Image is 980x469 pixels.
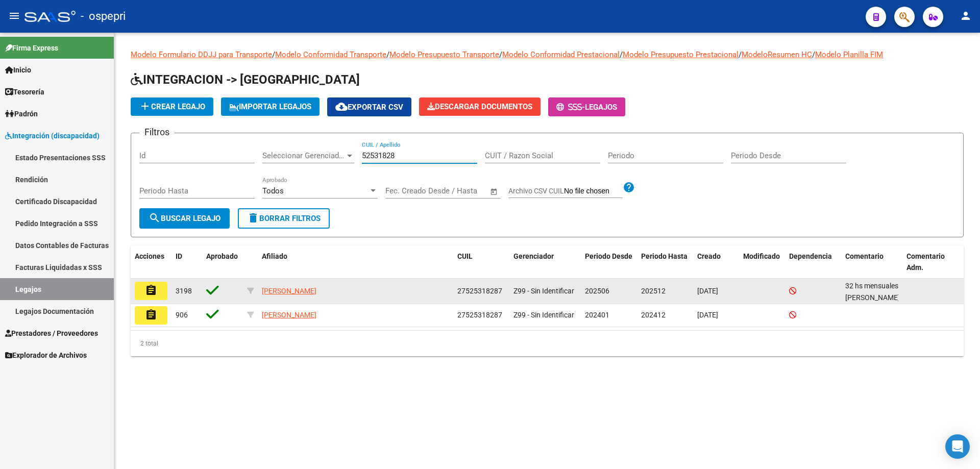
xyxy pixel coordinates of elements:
[139,125,175,139] h3: Filtros
[335,103,403,112] span: Exportar CSV
[841,245,902,279] datatable-header-cell: Comentario
[453,245,509,279] datatable-header-cell: CUIL
[742,50,812,59] a: ModeloResumen HC
[502,50,620,59] a: Modelo Conformidad Prestacional
[623,50,739,59] a: Modelo Presupuesto Prestacional
[5,350,87,361] span: Explorador de Archivos
[81,5,126,28] span: - ospepri
[513,287,574,295] span: Z99 - Sin Identificar
[258,245,453,279] datatable-header-cell: Afiliado
[145,309,157,321] mat-icon: assignment
[641,252,688,260] span: Periodo Hasta
[815,50,883,59] a: Modelo Planilla FIM
[960,10,972,22] mat-icon: person
[262,186,284,195] span: Todos
[335,101,348,113] mat-icon: cloud_download
[556,103,585,112] span: -
[739,245,785,279] datatable-header-cell: Modificado
[845,252,884,260] span: Comentario
[262,287,316,295] span: [PERSON_NAME]
[488,186,500,198] button: Open calendar
[585,311,609,319] span: 202401
[419,97,541,116] button: Descargar Documentos
[641,287,666,295] span: 202512
[906,252,945,272] span: Comentario Adm.
[131,50,272,59] a: Modelo Formulario DDJJ para Transporte
[238,208,330,229] button: Borrar Filtros
[176,311,188,319] span: 906
[131,49,964,356] div: / / / / / /
[176,252,182,260] span: ID
[131,97,213,116] button: Crear Legajo
[149,212,161,224] mat-icon: search
[845,282,903,325] span: 32 hs mensuales de MAI/ PEDROSA VIVIANA JUNIO A DIC
[508,187,564,195] span: Archivo CSV CUIL
[513,311,574,319] span: Z99 - Sin Identificar
[5,108,38,119] span: Padrón
[131,245,171,279] datatable-header-cell: Acciones
[457,311,502,319] span: 27525318287
[389,50,499,59] a: Modelo Presupuesto Transporte
[427,102,532,111] span: Descargar Documentos
[693,245,739,279] datatable-header-cell: Creado
[585,252,632,260] span: Periodo Desde
[789,252,832,260] span: Dependencia
[131,72,360,87] span: INTEGRACION -> [GEOGRAPHIC_DATA]
[641,311,666,319] span: 202412
[945,434,970,459] div: Open Intercom Messenger
[385,186,427,195] input: Fecha inicio
[564,187,623,196] input: Archivo CSV CUIL
[327,97,411,116] button: Exportar CSV
[229,102,311,111] span: IMPORTAR LEGAJOS
[5,42,58,54] span: Firma Express
[262,311,316,319] span: [PERSON_NAME]
[202,245,243,279] datatable-header-cell: Aprobado
[206,252,238,260] span: Aprobado
[743,252,780,260] span: Modificado
[785,245,841,279] datatable-header-cell: Dependencia
[5,328,98,339] span: Prestadores / Proveedores
[509,245,581,279] datatable-header-cell: Gerenciador
[457,287,502,295] span: 27525318287
[585,287,609,295] span: 202506
[176,287,192,295] span: 3198
[697,252,721,260] span: Creado
[548,97,625,116] button: -Legajos
[149,214,220,223] span: Buscar Legajo
[275,50,386,59] a: Modelo Conformidad Transporte
[697,287,718,295] span: [DATE]
[262,151,345,160] span: Seleccionar Gerenciador
[581,245,637,279] datatable-header-cell: Periodo Desde
[697,311,718,319] span: [DATE]
[902,245,964,279] datatable-header-cell: Comentario Adm.
[262,252,287,260] span: Afiliado
[5,130,100,141] span: Integración (discapacidad)
[5,64,31,76] span: Inicio
[135,252,164,260] span: Acciones
[8,10,20,22] mat-icon: menu
[221,97,320,116] button: IMPORTAR LEGAJOS
[513,252,554,260] span: Gerenciador
[131,331,964,356] div: 2 total
[171,245,202,279] datatable-header-cell: ID
[145,284,157,297] mat-icon: assignment
[139,102,205,111] span: Crear Legajo
[457,252,473,260] span: CUIL
[623,181,635,193] mat-icon: help
[247,214,321,223] span: Borrar Filtros
[139,100,151,112] mat-icon: add
[585,103,617,112] span: Legajos
[436,186,485,195] input: Fecha fin
[139,208,230,229] button: Buscar Legajo
[5,86,44,97] span: Tesorería
[247,212,259,224] mat-icon: delete
[637,245,693,279] datatable-header-cell: Periodo Hasta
